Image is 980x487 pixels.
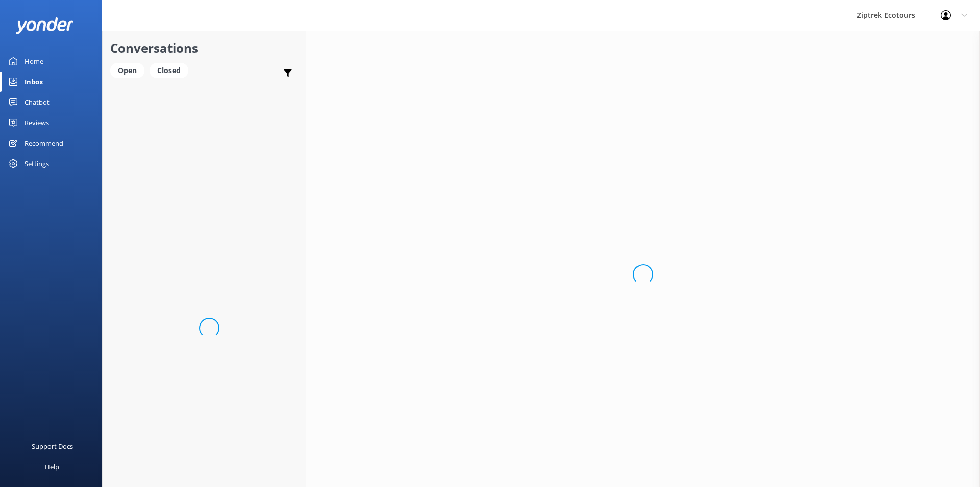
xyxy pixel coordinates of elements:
[24,112,49,133] div: Reviews
[32,436,73,456] div: Support Docs
[15,17,74,34] img: yonder-white-logo.png
[24,153,49,174] div: Settings
[110,38,298,58] h2: Conversations
[24,92,50,112] div: Chatbot
[24,72,43,92] div: Inbox
[24,133,63,153] div: Recommend
[45,456,59,477] div: Help
[110,63,144,78] div: Open
[150,64,193,76] a: Closed
[150,63,188,78] div: Closed
[24,51,43,72] div: Home
[110,64,150,76] a: Open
